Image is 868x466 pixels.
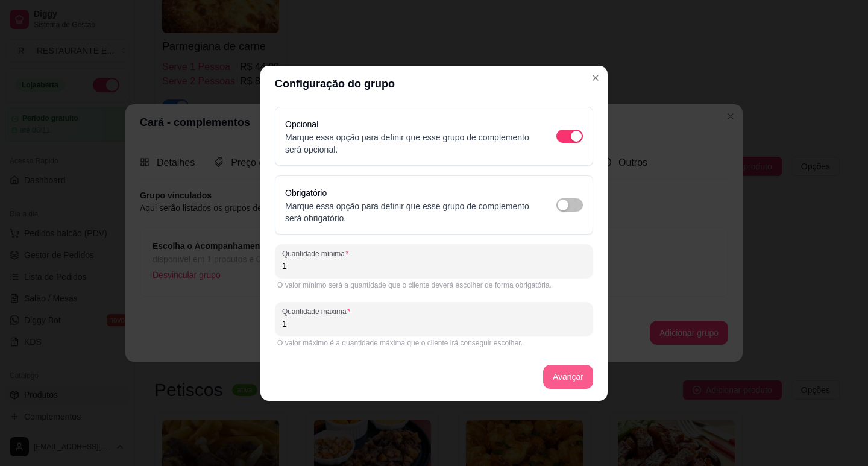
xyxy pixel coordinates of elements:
[277,280,591,290] div: O valor mínimo será a quantidade que o cliente deverá escolher de forma obrigatória.
[285,119,318,129] label: Opcional
[282,248,353,259] label: Quantidade mínima
[277,338,591,348] div: O valor máximo é a quantidade máxima que o cliente irá conseguir escolher.
[282,260,586,272] input: Quantidade mínima
[282,318,586,330] input: Quantidade máxima
[586,68,605,87] button: Close
[285,188,327,198] label: Obrigatório
[285,200,532,224] p: Marque essa opção para definir que esse grupo de complemento será obrigatório.
[543,365,593,389] button: Avançar
[285,131,532,156] p: Marque essa opção para definir que esse grupo de complemento será opcional.
[282,306,354,316] label: Quantidade máxima
[260,66,608,102] header: Configuração do grupo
